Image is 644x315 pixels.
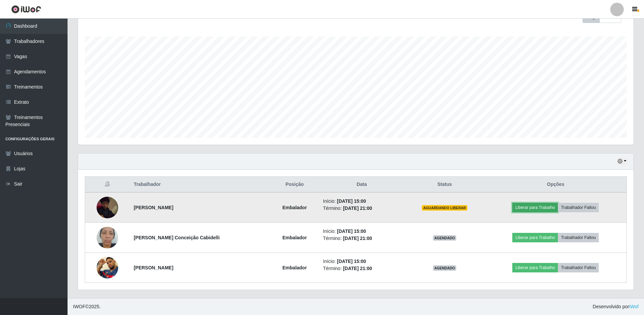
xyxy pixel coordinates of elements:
[323,265,401,272] li: Término:
[134,205,173,210] strong: [PERSON_NAME]
[323,258,401,265] li: Início:
[319,177,405,193] th: Data
[337,259,366,264] time: [DATE] 15:00
[593,303,639,310] span: Desenvolvido por
[73,303,101,310] span: © 2025 .
[433,235,457,241] span: AGENDADO
[512,203,558,212] button: Liberar para Trabalho
[97,253,118,282] img: 1759796021803.jpeg
[337,228,366,234] time: [DATE] 15:00
[343,205,372,211] time: [DATE] 21:00
[337,198,366,204] time: [DATE] 15:00
[558,263,599,272] button: Trabalhador Faltou
[282,205,307,210] strong: Embalador
[323,228,401,235] li: Início:
[97,194,118,221] img: 1747856587825.jpeg
[282,235,307,240] strong: Embalador
[629,304,639,309] a: iWof
[405,177,485,193] th: Status
[323,205,401,212] li: Término:
[282,265,307,270] strong: Embalador
[323,235,401,242] li: Término:
[558,203,599,212] button: Trabalhador Faltou
[130,177,270,193] th: Trabalhador
[512,263,558,272] button: Liberar para Trabalho
[485,177,627,193] th: Opções
[323,198,401,205] li: Início:
[422,205,467,211] span: AGUARDANDO LIBERAR
[343,266,372,271] time: [DATE] 21:00
[512,233,558,242] button: Liberar para Trabalho
[11,5,41,14] img: CoreUI Logo
[433,265,457,271] span: AGENDADO
[73,304,85,309] span: IWOF
[134,235,220,240] strong: [PERSON_NAME] Conceição Cabidelli
[134,265,173,270] strong: [PERSON_NAME]
[270,177,319,193] th: Posição
[343,236,372,241] time: [DATE] 21:00
[97,223,118,252] img: 1759240507251.jpeg
[558,233,599,242] button: Trabalhador Faltou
